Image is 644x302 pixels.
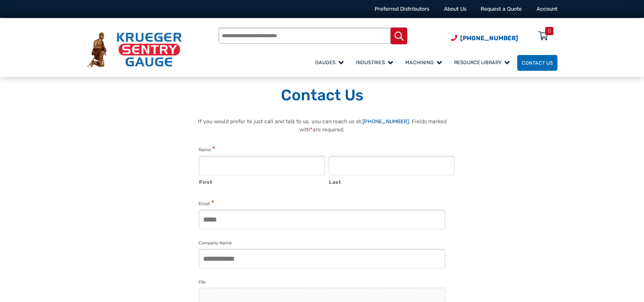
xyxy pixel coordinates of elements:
[548,27,551,35] div: 0
[329,176,455,186] label: Last
[450,53,517,71] a: Resource Library
[405,60,442,65] span: Machining
[362,118,409,125] a: [PHONE_NUMBER]
[537,6,557,12] a: Account
[451,34,518,43] a: Phone Number (920) 434-8860
[199,279,206,286] label: File
[199,239,232,247] label: Company Name
[351,53,401,71] a: Industries
[199,145,215,154] legend: Name
[517,55,557,71] a: Contact Us
[375,6,429,12] a: Preferred Distributors
[87,32,182,67] img: Krueger Sentry Gauge
[454,60,510,65] span: Resource Library
[315,60,344,65] span: Gauges
[311,53,351,71] a: Gauges
[460,35,518,42] span: [PHONE_NUMBER]
[199,176,325,186] label: First
[401,53,450,71] a: Machining
[522,60,553,66] span: Contact Us
[87,86,557,105] h1: Contact Us
[199,199,214,208] label: Email
[356,60,393,65] span: Industries
[188,118,456,134] p: If you would prefer to just call and talk to us, you can reach us at: . Fields marked with are re...
[481,6,522,12] a: Request a Quote
[444,6,466,12] a: About Us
